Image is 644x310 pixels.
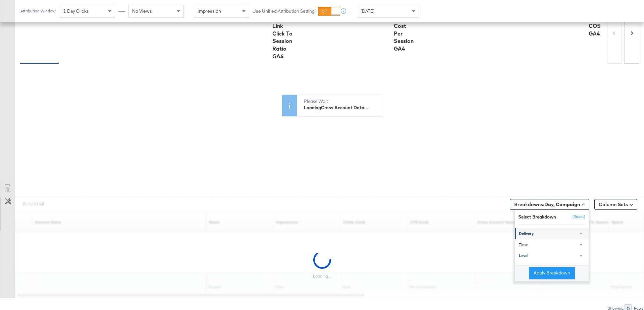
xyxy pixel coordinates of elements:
[515,250,589,261] a: Level
[529,267,575,279] button: Apply Breakdown
[518,213,556,220] div: Select Breakdown
[361,8,374,14] span: [DATE]
[20,9,56,13] div: Attribution Window:
[515,228,589,239] a: Delivery
[519,253,586,259] div: Level
[514,201,580,208] span: Breakdowns:
[544,201,580,207] b: Day, Campaign
[394,7,415,53] div: Cross Account Cost Per Session GA4
[272,7,293,60] div: Cross Account Link Click To Session Ratio GA4
[132,8,152,14] span: No Views
[253,8,316,14] label: Use Unified Attribution Setting:
[569,211,585,222] button: [Reset]
[198,8,221,14] span: Impression
[515,239,589,250] a: Time
[519,242,586,248] div: Time
[510,199,589,210] button: Breakdowns:Day, Campaign
[63,8,89,14] span: 1 Day Clicks
[594,199,637,210] button: Column Sets
[313,273,331,279] div: Loading...
[519,231,586,236] div: Delivery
